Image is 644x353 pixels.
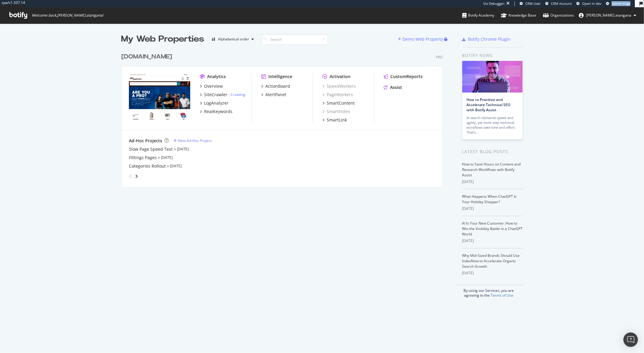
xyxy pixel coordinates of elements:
[268,74,292,80] div: Intelligence
[462,36,511,42] a: Botify Chrome Plugin
[161,155,173,160] a: [DATE]
[582,1,601,6] span: Open in dev
[322,83,356,89] a: SpeedWorkers
[134,173,139,179] div: angle-right
[462,194,517,204] a: What Happens When ChatGPT Is Your Holiday Shopper?
[204,109,232,115] div: RealKeywords
[545,1,572,6] a: CRM Account
[462,238,523,244] div: [DATE]
[390,84,402,90] div: Assist
[174,138,212,143] a: New Ad-Hoc Project
[398,34,444,44] button: Demo Web Property
[462,162,521,178] a: How to Save Hours on Content and Research Workflows with Botify Assist
[462,206,523,211] div: [DATE]
[207,74,226,80] div: Analytics
[543,7,574,24] a: Organizations
[501,7,536,24] a: Knowledge Base
[129,155,157,161] a: Fittings Pages
[129,138,162,144] div: Ad-Hoc Projects
[121,52,175,61] a: [DOMAIN_NAME]
[322,92,353,98] a: PageWorkers
[398,36,444,42] a: Demo Web Property
[462,7,494,24] a: Botify Academy
[543,12,574,18] div: Organizations
[204,83,223,89] div: Overview
[32,13,103,18] span: Welcome back, [PERSON_NAME].atangana !
[330,74,351,80] div: Activation
[322,109,350,115] a: SmartIndex
[586,13,631,18] span: renaud.atangana
[462,270,523,276] div: [DATE]
[200,109,232,115] a: RealKeywords
[129,163,166,169] a: Categories Rollout
[462,253,520,269] a: Why Mid-Sized Brands Should Use IndexNow to Accelerate Organic Search Growth
[229,92,245,97] div: -
[200,83,223,89] a: Overview
[121,52,172,61] div: [DOMAIN_NAME]
[209,34,257,44] button: Alphabetical order
[491,293,513,298] a: Terms of Use
[322,100,355,106] a: SmartContent
[170,163,182,169] a: [DATE]
[218,37,249,41] div: Alphabetical order
[551,1,572,6] span: CRM Account
[574,11,641,20] button: [PERSON_NAME].atangana
[576,1,601,6] a: Open in dev
[129,74,190,122] img: www.supplyhouse.com
[204,100,229,106] div: LogAnalyzer
[177,147,189,152] a: [DATE]
[121,45,448,187] div: grid
[468,36,511,42] div: Botify Chrome Plugin
[327,117,347,123] div: SmartLink
[455,285,523,298] div: By using our Services, you are agreeing to the
[467,115,518,135] div: AI search demands speed and agility, yet multi-step technical workflows take time and effort. Tha...
[462,52,523,59] div: Botify news
[436,55,443,60] div: Pro
[265,83,290,89] div: ActionBoard
[462,221,523,237] a: AI Is Your New Customer: How to Win the Visibility Battle in a ChatGPT World
[623,333,638,347] div: Open Intercom Messenger
[384,74,423,80] a: CustomReports
[462,179,523,184] div: [DATE]
[178,138,212,143] div: New Ad-Hoc Project
[204,92,227,98] div: SiteCrawler
[520,1,541,6] a: CRM User
[483,1,505,6] div: Viz Debugger:
[261,83,290,89] a: ActionBoard
[327,100,355,106] div: SmartContent
[462,61,523,93] img: How to Prioritize and Accelerate Technical SEO with Botify Assist
[231,92,245,97] a: Crawling
[127,172,134,181] div: angle-left
[129,146,173,152] a: Slow Page Speed Test
[462,12,494,18] div: Botify Academy
[525,1,541,6] span: CRM User
[612,1,630,6] span: Admin Page
[261,92,286,98] a: AlertPanel
[200,100,229,106] a: LogAnalyzer
[467,97,511,112] a: How to Prioritize and Accelerate Technical SEO with Botify Assist
[121,33,204,45] div: My Web Properties
[265,92,286,98] div: AlertPanel
[390,74,423,80] div: CustomReports
[384,84,402,90] a: Assist
[403,36,443,42] div: Demo Web Property
[606,1,630,6] a: Admin Page
[322,117,347,123] a: SmartLink
[462,148,523,155] div: Latest Blog Posts
[261,34,328,45] input: Search
[501,12,536,18] div: Knowledge Base
[200,92,245,98] a: SiteCrawler- Crawling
